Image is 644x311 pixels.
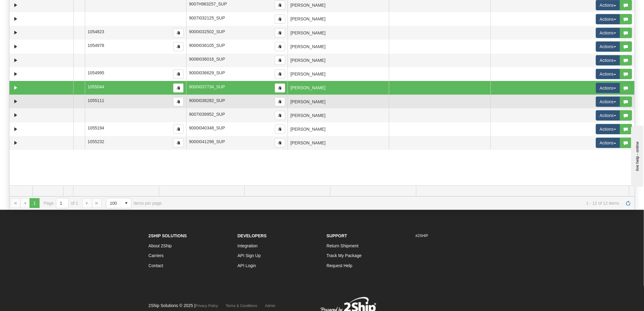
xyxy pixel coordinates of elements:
td: [PERSON_NAME] [288,81,389,95]
button: Copy to clipboard [275,111,285,120]
span: Page 1 [30,198,39,208]
strong: Support [327,233,347,238]
span: 9000I041298_SUP [189,139,225,144]
button: Copy to clipboard [275,125,285,134]
span: 1054995 [88,70,104,75]
a: Expand [12,43,19,51]
button: Actions [596,14,620,24]
td: [PERSON_NAME] [288,12,389,26]
span: Page sizes drop down [106,198,131,208]
span: select [121,198,131,208]
button: Copy to clipboard [173,83,184,93]
button: Actions [596,124,620,134]
a: Track My Package [327,253,362,258]
button: Copy to clipboard [173,28,184,37]
a: Expand [12,70,19,78]
a: About 2Ship [149,243,172,248]
h6: #2SHIP [416,234,496,238]
span: 9000I036629_SUP [189,70,225,75]
td: [PERSON_NAME] [288,136,389,150]
span: 1054823 [88,29,104,34]
a: Terms & Conditions [226,304,257,308]
button: Actions [596,97,620,107]
button: Copy to clipboard [173,42,184,51]
a: Integration [238,243,258,248]
strong: 2Ship Solutions [149,233,187,238]
a: Expand [12,29,19,37]
td: [PERSON_NAME] [288,26,389,40]
span: items per page [106,198,162,208]
input: Page 1 [56,198,68,208]
a: Request Help [327,263,352,268]
button: Copy to clipboard [173,125,184,134]
span: 1055194 [88,125,104,130]
a: Expand [12,2,19,9]
iframe: chat widget [630,124,643,186]
button: Copy to clipboard [173,69,184,79]
button: Copy to clipboard [275,42,285,51]
button: Copy to clipboard [275,28,285,37]
button: Actions [596,138,620,148]
a: Return Shipment [327,243,359,248]
span: 9000I040348_SUP [189,125,225,130]
a: Expand [12,139,19,147]
span: 9007I039952_SUP [189,112,225,117]
button: Copy to clipboard [275,1,285,10]
td: [PERSON_NAME] [288,67,389,81]
strong: Developers [238,233,267,238]
td: [PERSON_NAME] [288,108,389,122]
button: Actions [596,69,620,79]
a: Carriers [149,253,164,258]
a: Expand [12,111,19,119]
span: 1 - 12 of 12 items [170,201,619,206]
button: Actions [596,41,620,52]
a: Privacy Policy [195,304,218,308]
span: Page of 1 [44,198,78,208]
span: 1055232 [88,139,104,144]
td: [PERSON_NAME] [288,122,389,136]
td: [PERSON_NAME] [288,95,389,108]
span: 1055111 [88,98,104,103]
a: Expand [12,84,19,92]
button: Copy to clipboard [275,138,285,147]
a: Refresh [624,198,633,208]
td: [PERSON_NAME] [288,54,389,67]
span: 9000I038282_SUP [189,98,225,103]
span: 9007H963257_SUP [189,2,227,6]
button: Copy to clipboard [173,138,184,147]
button: Copy to clipboard [275,97,285,106]
button: Copy to clipboard [173,97,184,106]
span: 9008I036016_SUP [189,57,225,62]
button: Actions [596,83,620,93]
a: Contact [149,263,163,268]
a: Expand [12,125,19,133]
span: 1054978 [88,43,104,48]
span: 2Ship Solutions © 2025 | [149,303,218,308]
button: Copy to clipboard [275,56,285,65]
button: Actions [596,55,620,65]
div: live help - online [5,5,56,10]
button: Actions [596,110,620,121]
a: Expand [12,98,19,105]
span: 9000I037734_SUP [189,84,225,89]
span: 1055044 [88,84,104,89]
button: Copy to clipboard [275,69,285,79]
a: Admin [265,304,275,308]
a: API Sign Up [238,253,261,258]
a: Expand [12,57,19,64]
button: Copy to clipboard [275,15,285,24]
span: 9000I032502_SUP [189,29,225,34]
button: Actions [596,28,620,38]
span: 100 [110,200,118,206]
button: Copy to clipboard [275,83,285,93]
a: Expand [12,15,19,23]
a: API Login [238,263,256,268]
td: [PERSON_NAME] [288,40,389,53]
span: 9000I036105_SUP [189,43,225,48]
span: 9007I032125_SUP [189,16,225,20]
